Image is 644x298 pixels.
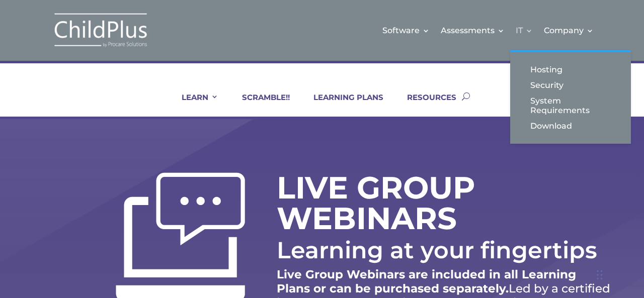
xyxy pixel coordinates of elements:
[479,189,644,298] iframe: Chat Widget
[277,267,576,295] strong: Live Group Webinars are included in all Learning Plans or can be purchased separately.
[277,172,543,239] h1: LIVE GROUP WEBINARS
[516,10,533,51] a: IT
[544,10,594,51] a: Company
[394,92,456,117] a: RESOURCES
[301,92,383,117] a: LEARNING PLANS
[277,236,612,264] p: Learning at your fingertips
[169,92,218,117] a: LEARN
[520,62,621,77] a: Hosting
[441,10,505,51] a: Assessments
[229,92,290,117] a: SCRAMBLE!!
[382,10,430,51] a: Software
[520,93,621,118] a: System Requirements
[520,118,621,134] a: Download
[520,77,621,93] a: Security
[597,260,603,290] div: Drag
